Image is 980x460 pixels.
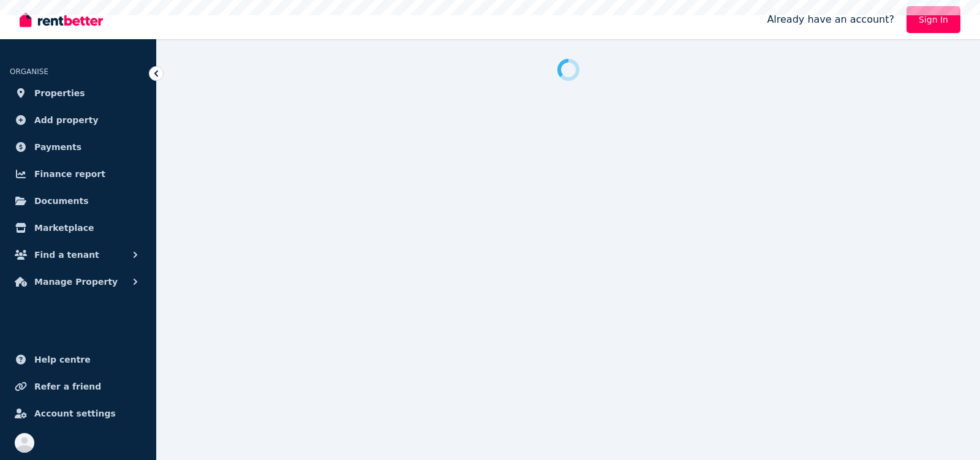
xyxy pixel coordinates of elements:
span: Finance report [34,167,105,181]
button: Find a tenant [10,243,146,267]
a: Documents [10,189,146,213]
a: Finance report [10,162,146,186]
span: Payments [34,140,81,154]
a: Add property [10,108,146,132]
span: Add property [34,113,99,127]
span: Properties [34,86,85,100]
span: Documents [34,194,89,208]
span: Account settings [34,406,116,421]
span: Marketplace [34,221,94,235]
span: Already have an account? [767,12,894,27]
a: Properties [10,81,146,105]
a: Help centre [10,347,146,372]
span: Refer a friend [34,379,101,394]
a: Refer a friend [10,374,146,399]
a: Sign In [907,6,960,33]
a: Payments [10,135,146,159]
span: ORGANISE [10,67,48,76]
span: Find a tenant [34,247,99,262]
span: Manage Property [34,274,118,289]
button: Manage Property [10,270,146,294]
span: Help centre [34,352,91,367]
img: RentBetter [20,10,103,29]
a: Marketplace [10,216,146,240]
a: Account settings [10,401,146,426]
